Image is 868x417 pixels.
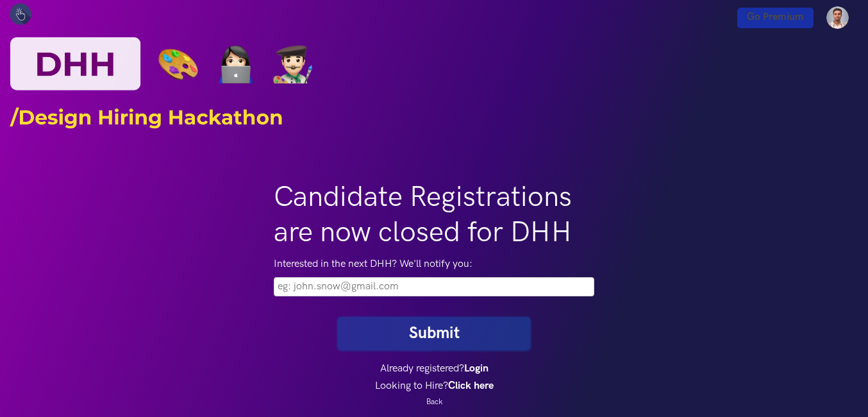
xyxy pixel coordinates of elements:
[274,362,594,375] h4: Already registered?
[426,397,442,407] a: Back
[338,317,530,350] button: Submit
[274,277,594,296] input: Please fill this field
[10,3,31,25] img: UXHack logo
[274,380,594,392] h4: Looking to Hire?
[747,11,804,23] span: Go Premium
[826,6,849,29] img: Your profile pic
[448,380,494,392] a: Click here
[274,257,594,272] label: Interested in the next DHH? We'll notify you:
[464,362,488,375] a: Login
[274,180,594,250] h1: Candidate Registrations are now closed for DHH
[10,6,858,135] img: dhh_desktop_normal.png
[737,8,814,28] a: Go Premium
